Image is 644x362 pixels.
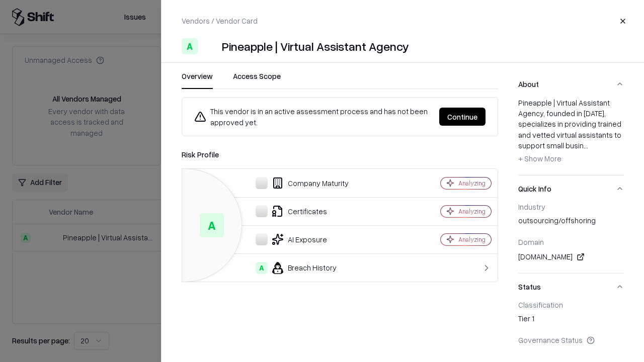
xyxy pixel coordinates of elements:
div: outsourcing/offshoring [518,215,624,229]
div: Breach History [190,262,406,274]
div: Industry [518,202,624,211]
div: A [182,38,198,54]
div: Tier 1 [518,313,624,327]
div: Risk Profile [182,148,498,160]
div: Certificates [190,205,406,217]
div: This vendor is in an active assessment process and has not been approved yet. [194,106,431,128]
div: AI Exposure [190,233,406,245]
button: About [518,71,624,98]
div: Classification [518,300,624,309]
div: Pineapple | Virtual Assistant Agency [222,38,409,54]
div: A [200,213,224,237]
div: Pineapple | Virtual Assistant Agency, founded in [DATE], specializes in providing trained and vet... [518,98,624,167]
button: Continue [439,108,486,126]
button: Access Scope [233,71,281,89]
div: Company Maturity [190,177,406,189]
button: Quick Info [518,175,624,202]
div: [DOMAIN_NAME] [518,251,624,263]
div: Analyzing [458,207,486,216]
div: A [256,262,268,274]
div: Analyzing [458,179,486,188]
div: Governance Status [518,335,624,344]
span: ... [584,141,588,150]
img: Pineapple | Virtual Assistant Agency [202,38,218,54]
button: + Show More [518,151,561,167]
button: Status [518,274,624,300]
div: Domain [518,237,624,246]
button: Overview [182,71,213,89]
div: About [518,98,624,175]
div: Quick Info [518,202,624,273]
span: + Show More [518,154,561,163]
div: Analyzing [458,235,486,244]
p: Vendors / Vendor Card [182,16,258,26]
